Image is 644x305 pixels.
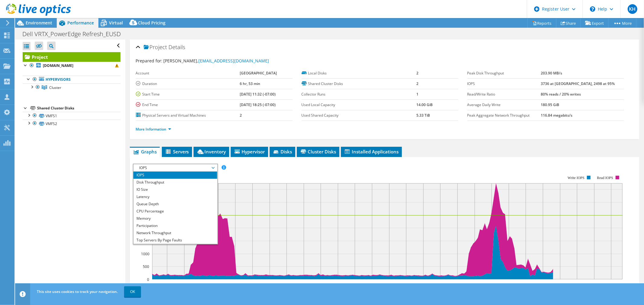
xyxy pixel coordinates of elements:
[230,283,240,288] text: 12:45
[606,283,616,288] text: 18:15
[23,76,120,83] a: Hypervisors
[384,283,394,288] text: 15:00
[302,70,416,76] label: Local Disks
[133,222,217,229] li: Participation
[416,102,433,107] b: 14.00 GiB
[23,62,120,70] a: [DOMAIN_NAME]
[302,91,416,97] label: Collector Runs
[165,149,189,155] span: Servers
[416,113,430,118] b: 5.33 TiB
[467,112,541,118] label: Peak Aggregate Network Throughput
[133,171,217,179] li: IOPS
[23,120,120,127] a: VMFS2
[133,208,217,215] li: CPU Percentage
[467,102,541,108] label: Average Daily Write
[504,283,513,288] text: 16:45
[435,283,445,288] text: 15:45
[136,58,163,64] label: Prepared for:
[302,81,416,87] label: Shared Cluster Disks
[521,283,530,288] text: 17:00
[556,18,581,28] a: Share
[136,164,214,171] span: IOPS
[628,4,637,14] span: KH
[196,283,206,288] text: 12:15
[179,283,189,288] text: 12:00
[589,283,599,288] text: 18:00
[608,18,636,28] a: More
[141,251,149,256] text: 1000
[133,215,217,222] li: Memory
[144,44,167,50] span: Project
[240,113,242,118] b: 2
[169,43,185,51] span: Details
[197,149,226,155] span: Inventory
[37,289,118,294] span: This site uses cookies to track your navigation.
[136,112,240,118] label: Physical Servers and Virtual Machines
[240,102,276,107] b: [DATE] 18:25 (-07:00)
[147,277,149,282] text: 0
[302,112,416,118] label: Used Shared Capacity
[416,81,418,86] b: 2
[541,92,581,97] b: 80% reads / 20% writes
[302,102,416,108] label: Used Local Capacity
[581,18,609,28] a: Export
[299,283,308,288] text: 13:45
[273,149,292,155] span: Disks
[240,71,277,76] b: [GEOGRAPHIC_DATA]
[590,6,595,12] svg: \n
[541,81,615,86] b: 3736 at [GEOGRAPHIC_DATA], 2498 at 95%
[467,91,541,97] label: Read/Write Ratio
[23,112,120,120] a: VMFS1
[333,283,342,288] text: 14:15
[136,70,240,76] label: Account
[538,283,547,288] text: 17:15
[300,149,336,155] span: Cluster Disks
[136,102,240,108] label: End Time
[162,283,171,288] text: 11:45
[265,283,274,288] text: 13:15
[597,176,613,180] text: Read IOPS
[282,283,291,288] text: 13:30
[234,149,265,155] span: Hypervisor
[453,283,462,288] text: 16:00
[138,20,165,26] span: Cloud Pricing
[23,83,120,91] a: Cluster
[26,20,52,26] span: Environment
[213,283,223,288] text: 12:30
[143,264,149,269] text: 500
[467,70,541,76] label: Peak Disk Throughput
[527,18,556,28] a: Reports
[37,105,120,112] div: Shared Cluster Disks
[133,237,217,244] li: Top Servers By Page Faults
[572,283,582,288] text: 17:45
[20,31,130,37] h1: Dell VRTX_PowerEdge Refresh_EUSD
[199,58,269,64] a: [EMAIL_ADDRESS][DOMAIN_NAME]
[133,149,157,155] span: Graphs
[367,283,376,288] text: 14:45
[164,58,269,64] span: [PERSON_NAME],
[124,286,141,297] a: OK
[541,113,573,118] b: 116.84 megabits/s
[133,200,217,208] li: Queue Depth
[49,85,61,90] span: Cluster
[133,229,217,237] li: Network Throughput
[470,283,479,288] text: 16:15
[467,81,541,87] label: IOPS
[416,92,418,97] b: 1
[136,127,171,132] a: More Information
[136,81,240,87] label: Duration
[541,102,559,107] b: 180.95 GiB
[248,283,257,288] text: 13:00
[136,91,240,97] label: Start Time
[133,186,217,193] li: IO Size
[541,71,562,76] b: 203.90 MB/s
[416,71,418,76] b: 2
[418,283,428,288] text: 15:30
[350,283,359,288] text: 14:30
[133,193,217,200] li: Latency
[67,20,94,26] span: Performance
[23,52,120,62] a: Project
[240,92,276,97] b: [DATE] 11:32 (-07:00)
[487,283,496,288] text: 16:30
[133,179,217,186] li: Disk Throughput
